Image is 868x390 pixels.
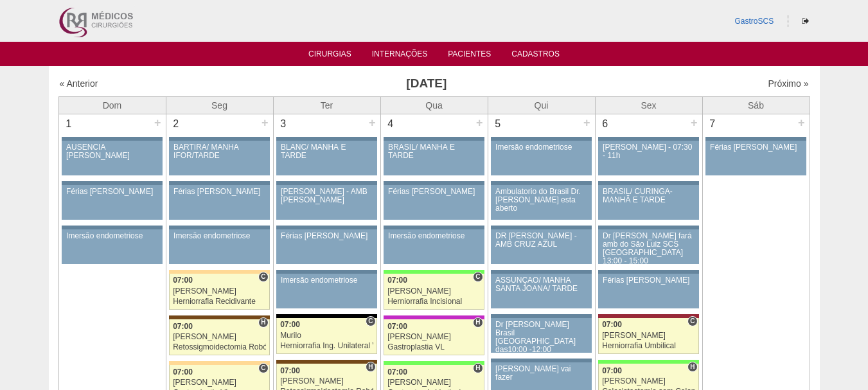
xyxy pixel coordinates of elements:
div: Key: Aviso [384,137,484,141]
a: Férias [PERSON_NAME] [276,229,376,264]
th: Qua [380,96,488,114]
th: Qui [488,96,595,114]
span: 07:00 [173,368,193,377]
a: DR [PERSON_NAME] - AMB CRUZ AZUL [491,229,591,264]
div: Key: Aviso [62,181,162,185]
a: BRASIL/ MANHÃ E TARDE [384,141,484,175]
div: DR [PERSON_NAME] - AMB CRUZ AZUL [495,232,587,249]
a: C 07:00 [PERSON_NAME] Herniorrafia Incisional [384,274,484,310]
div: 2 [166,114,186,134]
div: [PERSON_NAME] [387,287,481,296]
div: 5 [488,114,508,134]
div: 6 [596,114,616,134]
a: [PERSON_NAME] - 07:30 - 11h [598,141,698,175]
th: Seg [166,96,273,114]
div: + [152,114,163,131]
div: BRASIL/ CURINGA- MANHÃ E TARDE [603,188,695,204]
div: [PERSON_NAME] [173,333,266,341]
div: [PERSON_NAME] [173,287,266,296]
div: + [367,114,378,131]
div: Key: Aviso [384,181,484,185]
a: BARTIRA/ MANHÃ IFOR/TARDE [169,141,269,175]
a: Férias [PERSON_NAME] [169,185,269,220]
span: Consultório [687,316,697,326]
a: BRASIL/ CURINGA- MANHÃ E TARDE [598,185,698,220]
a: BLANC/ MANHÃ E TARDE [276,141,376,175]
div: Férias [PERSON_NAME] [281,232,373,240]
div: Key: Aviso [491,359,591,362]
a: Férias [PERSON_NAME] [705,141,806,175]
a: Imersão endometriose [276,274,376,308]
div: Key: Aviso [276,137,376,141]
a: Imersão endometriose [169,229,269,264]
div: BARTIRA/ MANHÃ IFOR/TARDE [173,143,265,160]
div: Key: Aviso [598,226,698,229]
span: Hospital [687,362,697,372]
div: Key: Aviso [491,314,591,318]
span: Hospital [366,362,375,372]
div: Key: Brasil [598,360,698,364]
div: Murilo [280,332,373,340]
a: Imersão endometriose [384,229,484,264]
th: Sex [595,96,702,114]
div: [PERSON_NAME] - 07:30 - 11h [603,143,695,160]
div: Férias [PERSON_NAME] [173,188,265,196]
div: Key: Aviso [491,137,591,141]
div: Imersão endometriose [66,232,158,240]
div: Key: Aviso [491,181,591,185]
div: Key: Aviso [62,137,162,141]
a: Dr [PERSON_NAME] fará amb do São Luiz SCS [GEOGRAPHIC_DATA] 13:00 - 15:00 [598,229,698,264]
div: Key: Bartira [169,270,269,274]
div: Imersão endometriose [495,143,587,152]
div: Key: Aviso [598,137,698,141]
span: Hospital [258,317,268,328]
div: Key: Aviso [705,137,806,141]
div: Imersão endometriose [388,232,480,240]
div: 4 [381,114,401,134]
span: 07:00 [387,368,407,377]
a: Férias [PERSON_NAME] [598,274,698,308]
a: Cadastros [511,49,560,62]
div: 3 [274,114,294,134]
div: Férias [PERSON_NAME] [710,143,802,152]
div: Key: Aviso [169,226,269,229]
div: Key: Aviso [384,226,484,229]
span: Consultório [473,272,483,282]
div: Key: Aviso [491,226,591,229]
div: Férias [PERSON_NAME] [66,188,158,196]
div: BRASIL/ MANHÃ E TARDE [388,143,480,160]
a: Internações [372,49,428,62]
div: [PERSON_NAME] [602,332,695,340]
div: Gastroplastia VL [387,343,481,351]
div: Key: Aviso [62,226,162,229]
div: Imersão endometriose [281,276,373,285]
div: Key: Aviso [598,181,698,185]
h3: [DATE] [239,75,614,93]
div: Key: Aviso [491,270,591,274]
div: Key: Santa Joana [169,315,269,319]
div: AUSENCIA [PERSON_NAME] [66,143,158,160]
i: Sair [802,17,809,25]
span: 07:00 [173,322,193,331]
div: [PERSON_NAME] [280,377,373,386]
div: Dr [PERSON_NAME] fará amb do São Luiz SCS [GEOGRAPHIC_DATA] 13:00 - 15:00 [603,232,695,266]
a: H 07:00 [PERSON_NAME] Gastroplastia VL [384,319,484,355]
div: Key: Aviso [598,270,698,274]
div: Retossigmoidectomia Robótica [173,343,266,351]
div: Key: Aviso [276,181,376,185]
a: Pacientes [448,49,491,62]
div: Key: Sírio Libanês [598,314,698,318]
a: Férias [PERSON_NAME] [384,185,484,220]
div: [PERSON_NAME] [602,377,695,386]
div: Key: Aviso [276,226,376,229]
div: Herniorrafia Incisional [387,297,481,306]
a: AUSENCIA [PERSON_NAME] [62,141,162,175]
div: Key: Aviso [276,270,376,274]
th: Ter [273,96,380,114]
a: H 07:00 [PERSON_NAME] Retossigmoidectomia Robótica [169,319,269,355]
div: BLANC/ MANHÃ E TARDE [281,143,373,160]
span: 07:00 [280,320,300,329]
div: Herniorrafia Umbilical [602,342,695,350]
a: C 07:00 [PERSON_NAME] Herniorrafia Recidivante [169,274,269,310]
a: C 07:00 Murilo Herniorrafia Ing. Unilateral VL [276,318,376,354]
